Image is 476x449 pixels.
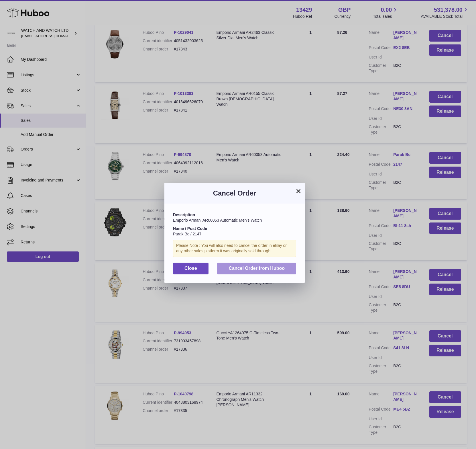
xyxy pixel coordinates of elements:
strong: Description [173,212,195,217]
div: Please Note : You will also need to cancel the order in eBay or any other sales platform it was o... [173,240,296,257]
span: Emporio Armani AR60053 Automatic Men's Watch [173,218,262,222]
button: × [295,188,302,194]
button: Cancel Order from Huboo [217,263,296,274]
strong: Name / Post Code [173,226,207,231]
span: Cancel Order from Huboo [229,266,285,271]
span: Close [184,266,197,271]
button: Close [173,263,209,274]
span: Parak Bc / 2147 [173,232,202,236]
h3: Cancel Order [173,189,296,198]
